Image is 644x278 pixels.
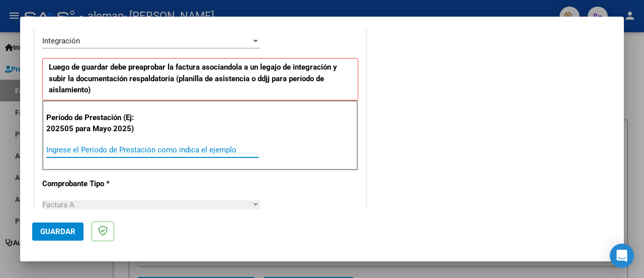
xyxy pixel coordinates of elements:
strong: Luego de guardar debe preaprobar la factura asociandola a un legajo de integración y subir la doc... [49,63,337,94]
span: Guardar [40,227,75,236]
span: Integración [42,36,80,45]
p: Comprobante Tipo * [42,178,137,190]
button: Guardar [32,223,84,241]
div: Open Intercom Messenger [610,244,634,268]
span: Factura A [42,200,74,209]
p: Período de Prestación (Ej: 202505 para Mayo 2025) [46,112,139,135]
